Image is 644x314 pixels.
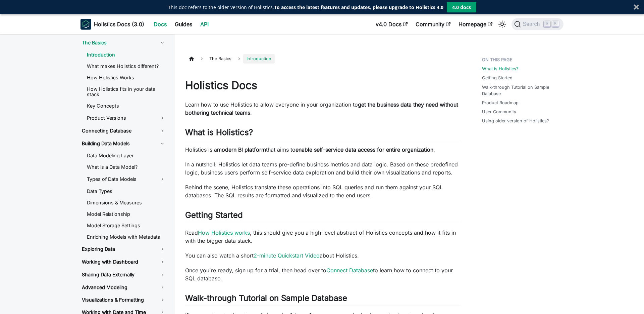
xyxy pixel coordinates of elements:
[80,19,91,30] img: Holistics
[296,146,433,153] strong: enable self-service data access for entire organization
[82,73,171,83] a: How Holistics Works
[185,160,461,176] p: In a nutshell: Holistics let data teams pre-define business metrics and data logic. Based on thes...
[185,101,461,117] p: Learn how to use Holistics to allow everyone in your organization to .
[482,75,513,81] a: Getting Started
[544,21,550,27] kbd: ⌘
[412,19,454,30] a: Community
[254,252,320,259] a: 2-minute Quickstart Video
[552,21,559,27] kbd: K
[150,19,171,30] a: Docs
[482,66,519,72] a: What is Holistics?
[185,79,461,92] h1: Holistics Docs
[82,232,171,242] a: Enriching Models with Metadata
[168,4,443,11] p: This doc refers to the older version of Holistics.
[82,50,171,60] a: Introduction
[482,109,516,115] a: User Community
[94,20,144,28] b: Holistics Docs (3.0)
[76,37,171,48] a: The Basics
[76,295,154,305] a: Visualizations & Formatting
[82,84,171,100] a: How Holistics fits in your data stack
[274,4,443,10] strong: To access the latest features and updates, please upgrade to Holistics 4.0
[372,19,412,30] a: v4.0 Docs
[82,209,171,219] a: Model Relationship
[171,19,196,30] a: Guides
[76,256,171,268] a: Working with Dashboard
[80,19,144,30] a: HolisticsHolistics Docs (3.0)
[185,54,198,64] a: Home page
[206,54,235,64] span: The Basics
[185,183,461,199] p: Behind the scene, Holistics translate these operations into SQL queries and run them against your...
[482,100,519,106] a: Product Roadmap
[185,127,461,140] h2: What is Holistics?
[82,198,171,208] a: Dimensions & Measures
[154,295,171,305] button: Toggle the collapsible sidebar category 'Visualizations & Formatting'
[185,251,461,260] p: You can also watch a short about Holistics.
[76,282,171,293] a: Advanced Modeling
[482,118,549,124] a: Using older version of Holistics?
[521,21,544,27] span: Search
[512,18,563,30] button: Search
[82,151,171,161] a: Data Modeling Layer
[243,54,275,64] span: Introduction
[447,2,476,12] button: 4.0 docs
[326,267,373,274] a: Connect Database
[185,293,461,306] h2: Walk-through Tutorial on Sample Database
[454,19,496,30] a: Homepage
[185,54,461,64] nav: Breadcrumbs
[497,19,507,30] button: Switch between dark and light mode (currently light mode)
[82,112,171,124] a: Product Versions
[76,138,171,149] a: Building Data Models
[82,101,171,111] a: Key Concepts
[185,266,461,282] p: Once you're ready, sign up for a trial, then head over to to learn how to connect to your SQL dat...
[76,269,171,280] a: Sharing Data Externally
[482,84,562,97] a: Walk-through Tutorial on Sample Database
[168,4,443,11] div: This doc refers to the older version of Holistics.To access the latest features and updates, plea...
[185,146,461,154] p: Holistics is a that aims to .
[82,162,171,172] a: What is a Data Model?
[82,61,171,71] a: What makes Holistics different?
[82,173,171,185] a: Types of Data Models
[198,229,250,236] a: How Holistics works
[76,243,171,255] a: Exploring Data
[185,229,461,245] p: Read , this should give you a high-level abstract of Holistics concepts and how it fits in with t...
[196,19,213,30] a: API
[76,125,171,136] a: Connecting Database
[82,221,171,231] a: Model Storage Settings
[217,146,266,153] strong: modern BI platform
[82,186,171,196] a: Data Types
[185,210,461,223] h2: Getting Started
